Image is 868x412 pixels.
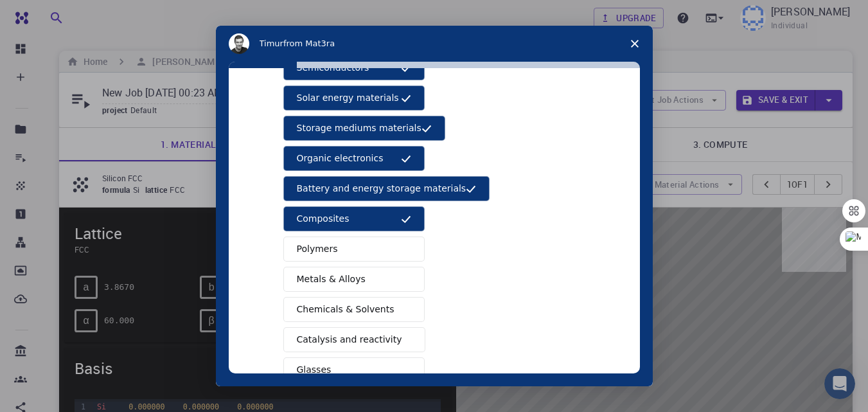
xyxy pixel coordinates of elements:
button: Organic electronics [283,146,425,171]
button: Polymers [283,237,425,262]
span: Storage mediums materials [297,121,421,135]
button: Storage mediums materials [283,116,445,141]
span: Composites [297,212,350,226]
button: Composites [283,206,425,231]
span: Support [26,9,72,21]
button: Catalysis and reactivity [283,327,426,352]
button: Glasses [283,357,425,382]
span: from Mat3ra [283,39,335,48]
button: Semiconductors [283,55,425,80]
button: Chemicals & Solvents [283,297,425,322]
span: Battery and energy storage materials [297,182,466,195]
button: Metals & Alloys [283,267,425,292]
span: Close survey [617,26,653,62]
button: Solar energy materials [283,85,425,111]
span: Semiconductors [297,61,369,75]
button: Battery and energy storage materials [283,176,490,201]
span: Metals & Alloys [297,273,366,286]
img: Profile image for Timur [229,33,249,54]
span: Solar energy materials [297,91,399,105]
span: Glasses [297,363,332,377]
span: Polymers [297,242,338,256]
span: Catalysis and reactivity [297,333,402,346]
span: Timur [260,39,283,48]
span: Organic electronics [297,152,384,165]
span: Chemicals & Solvents [297,303,394,316]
